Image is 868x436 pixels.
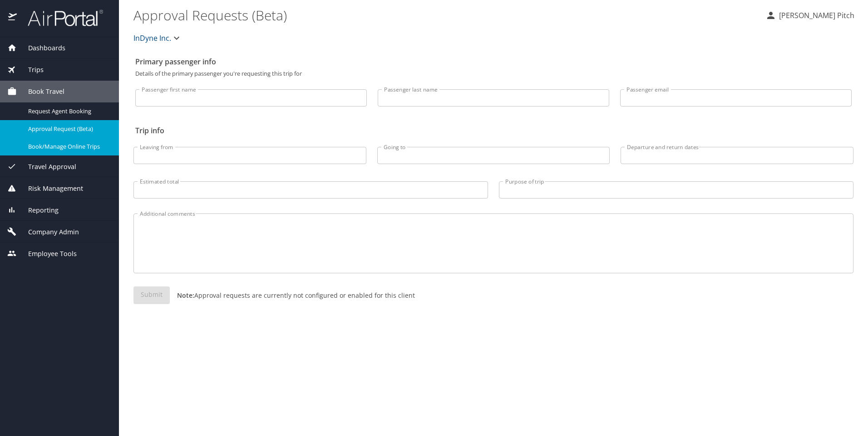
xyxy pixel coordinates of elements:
[130,29,186,47] button: InDyne Inc.
[28,125,108,133] span: Approval Request (Beta)
[17,162,76,172] span: Travel Approval
[135,71,852,77] p: Details of the primary passenger you're requesting this trip for
[17,43,65,53] span: Dashboards
[776,10,854,21] p: [PERSON_NAME] Pitch
[28,142,108,151] span: Book/Manage Online Trips
[17,65,44,75] span: Trips
[135,123,852,138] h2: Trip info
[133,32,171,44] span: InDyne Inc.
[8,9,18,27] img: icon-airportal.png
[17,205,59,215] span: Reporting
[18,9,103,27] img: airportal-logo.png
[17,227,79,237] span: Company Admin
[170,291,415,300] p: Approval requests are currently not configured or enabled for this client
[17,249,77,259] span: Employee Tools
[133,1,758,29] h1: Approval Requests (Beta)
[17,184,83,194] span: Risk Management
[135,54,852,69] h2: Primary passenger info
[177,291,194,300] strong: Note:
[17,87,64,97] span: Book Travel
[762,7,858,24] button: [PERSON_NAME] Pitch
[28,107,108,116] span: Request Agent Booking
